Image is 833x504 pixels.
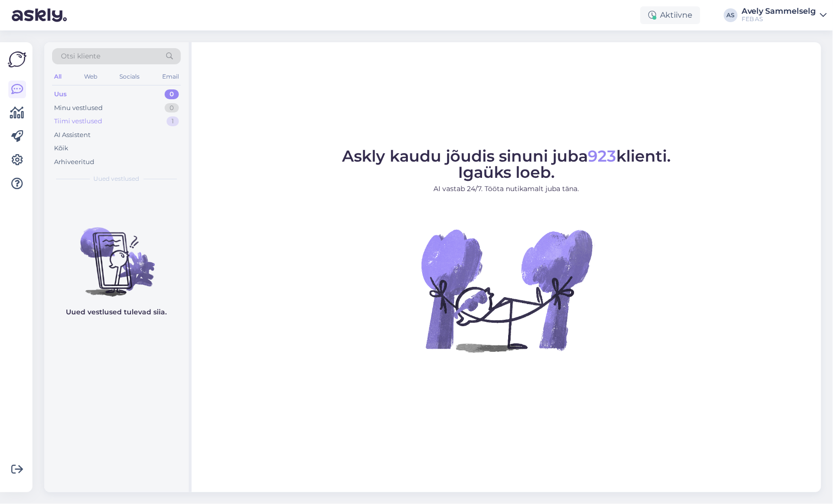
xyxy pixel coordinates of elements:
div: Avely Sammelselg [742,7,816,15]
p: AI vastab 24/7. Tööta nutikamalt juba täna. [342,184,671,194]
p: Uued vestlused tulevad siia. [66,307,167,317]
div: 1 [167,116,179,126]
div: Web [82,70,99,83]
img: No chats [44,210,189,298]
div: Uus [54,89,67,99]
div: 0 [165,89,179,99]
div: Tiimi vestlused [54,116,102,126]
div: AS [724,8,738,22]
a: Avely SammelselgFEB AS [742,7,827,23]
span: 923 [588,146,616,166]
div: Minu vestlused [54,103,103,113]
div: Arhiveeritud [54,157,94,167]
div: FEB AS [742,15,816,23]
span: Otsi kliente [61,51,100,61]
img: No Chat active [418,202,595,379]
div: All [52,70,63,83]
span: Uued vestlused [94,174,140,183]
div: Socials [117,70,142,83]
div: AI Assistent [54,130,90,140]
div: Kõik [54,143,68,153]
div: Email [160,70,181,83]
div: 0 [165,103,179,113]
div: Aktiivne [640,6,700,24]
img: Askly Logo [8,50,27,69]
span: Askly kaudu jõudis sinuni juba klienti. Igaüks loeb. [342,146,671,182]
